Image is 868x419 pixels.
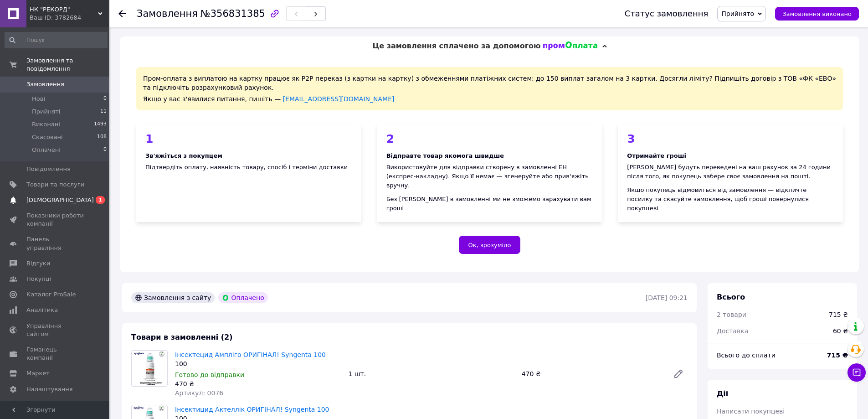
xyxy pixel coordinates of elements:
[468,242,511,248] span: Ок, зрозуміло
[717,408,785,415] span: Написати покупцеві
[5,32,108,48] input: Пошук
[625,9,709,18] div: Статус замовлення
[26,196,94,204] span: [DEMOGRAPHIC_DATA]
[32,146,61,154] span: Оплачені
[97,133,107,141] span: 108
[131,292,215,303] div: Замовлення з сайту
[26,80,64,88] span: Замовлення
[627,133,834,145] div: 3
[30,5,98,14] span: НК "РЕКОРД"
[717,352,776,359] span: Всього до сплати
[721,10,754,17] span: Прийнято
[118,9,126,18] div: Повернутися назад
[145,163,352,172] div: Підтвердіть оплату, наявність товару, спосіб і терміни доставки
[145,133,352,145] div: 1
[175,389,223,397] span: Артикул: 0076
[26,290,76,299] span: Каталог ProSale
[26,212,84,228] span: Показники роботи компанії
[26,346,84,362] span: Гаманець компанії
[94,120,107,129] span: 1493
[627,186,834,213] div: Якщо покупець відмовиться від замовлення — відкличте посилку та скасуйте замовлення, щоб гроші по...
[26,369,50,378] span: Маркет
[518,367,666,380] div: 470 ₴
[26,57,109,73] span: Замовлення та повідомлення
[717,327,748,335] span: Доставка
[100,108,107,116] span: 11
[669,365,688,383] a: Редагувати
[131,333,233,341] span: Товари в замовленні (2)
[32,133,63,141] span: Скасовані
[344,367,518,380] div: 1 шт.
[175,351,326,358] a: Інсектецид Ампліго ОРИГІНАЛ! Syngenta 100
[283,95,395,103] a: [EMAIL_ADDRESS][DOMAIN_NAME]
[175,406,329,413] a: Інсектицид Актеллік ОРИГІНАЛ! Syngenta 100
[646,294,688,301] time: [DATE] 09:21
[26,385,73,393] span: Налаштування
[175,359,341,368] div: 100
[136,67,843,110] div: Пром-оплата з виплатою на картку працює як P2P переказ (з картки на картку) з обмеженнями платіжн...
[133,351,166,386] img: Інсектецид Ампліго ОРИГІНАЛ! Syngenta 100
[26,165,71,173] span: Повідомлення
[175,371,244,378] span: Готово до відправки
[32,95,45,103] span: Нові
[827,352,848,359] b: 715 ₴
[717,293,745,301] span: Всього
[829,310,848,319] div: 715 ₴
[218,292,267,303] div: Оплачено
[26,306,58,314] span: Аналітика
[717,389,728,398] span: Дії
[137,8,198,19] span: Замовлення
[145,152,222,159] b: Зв'яжіться з покупцем
[200,8,265,19] span: №356831385
[717,311,746,318] span: 2 товари
[386,152,504,159] b: Відправте товар якомога швидше
[543,41,598,51] img: evopay logo
[32,108,60,116] span: Прийняті
[143,94,836,103] div: Якщо у вас з'явилися питання, пишіть —
[386,163,593,190] div: Використовуйте для відправки створену в замовленні ЕН (експрес-накладну). Якщо її немає — згенеру...
[103,95,107,103] span: 0
[26,322,84,338] span: Управління сайтом
[26,235,84,252] span: Панель управління
[386,195,593,213] div: Без [PERSON_NAME] в замовленні ми не зможемо зарахувати вам гроші
[26,259,50,268] span: Відгуки
[627,163,834,181] div: [PERSON_NAME] будуть переведені на ваш рахунок за 24 години після того, як покупець забере своє з...
[96,196,105,204] span: 1
[847,363,866,382] button: Чат з покупцем
[386,133,593,145] div: 2
[782,10,852,17] span: Замовлення виконано
[26,181,84,189] span: Товари та послуги
[26,275,51,283] span: Покупці
[827,321,853,341] div: 60 ₴
[372,41,540,50] span: Це замовлення сплачено за допомогою
[175,379,341,388] div: 470 ₴
[32,120,60,129] span: Виконані
[775,7,859,21] button: Замовлення виконано
[103,146,107,154] span: 0
[459,236,521,254] button: Ок, зрозуміло
[30,14,109,22] div: Ваш ID: 3782684
[627,152,686,159] b: Отримайте гроші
